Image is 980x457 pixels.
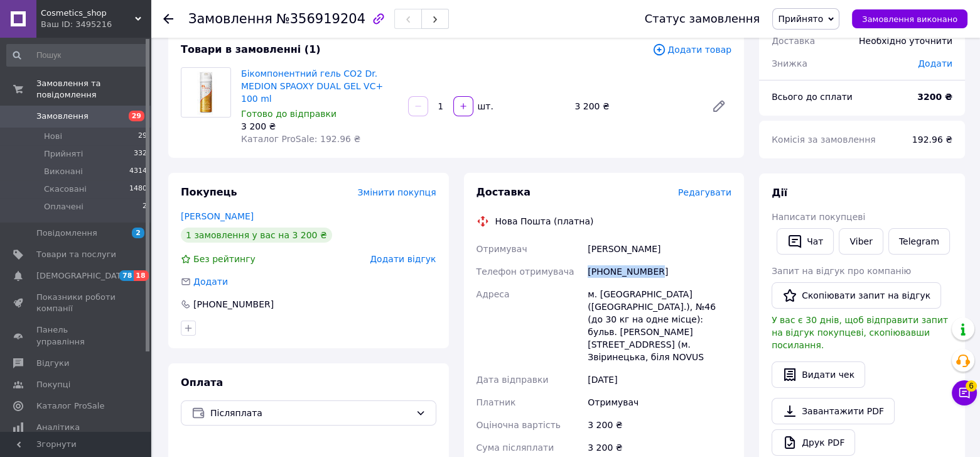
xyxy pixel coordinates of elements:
div: 3 200 ₴ [569,97,701,115]
span: Замовлення [188,11,272,26]
span: Відгуки [36,358,69,369]
span: №356919204 [276,11,365,26]
a: Редагувати [706,94,731,119]
span: Написати покупцеві [772,212,865,222]
span: Платник [477,397,516,407]
div: Статус замовлення [645,13,760,25]
span: Нові [44,131,62,142]
a: Друк PDF [772,429,855,456]
span: 192.96 ₴ [912,135,952,145]
div: Повернутися назад [163,13,173,25]
span: Панель управління [36,324,116,347]
div: 1 замовлення у вас на 3 200 ₴ [181,228,332,243]
img: Бікомпонентний гель СО2 Dr. MEDION SPAOXY DUAL GEL VC+ 100 ml [181,68,230,117]
span: Всього до сплати [772,92,853,102]
span: Змінити покупця [358,187,436,197]
button: Видати чек [772,361,865,388]
span: Комісія за замовлення [772,135,876,145]
span: Післяплата [210,406,411,420]
a: Бікомпонентний гель СО2 Dr. MEDION SPAOXY DUAL GEL VC+ 100 ml [241,69,383,104]
span: [DEMOGRAPHIC_DATA] [36,270,129,282]
a: Telegram [888,228,950,255]
span: Cosmetics_shop [41,8,135,19]
span: Доставка [772,36,815,46]
span: Покупці [36,379,70,390]
div: 3 200 ₴ [241,120,398,133]
button: Скопіювати запит на відгук [772,282,941,309]
div: Отримувач [585,391,734,414]
div: 3 200 ₴ [585,414,734,436]
span: Замовлення виконано [862,14,957,24]
span: Додати товар [652,43,731,57]
span: Додати відгук [370,254,436,264]
div: [DATE] [585,368,734,391]
span: У вас є 30 днів, щоб відправити запит на відгук покупцеві, скопіювавши посилання. [772,315,948,350]
a: [PERSON_NAME] [181,211,254,221]
a: Viber [839,228,883,255]
span: Показники роботи компанії [36,292,116,314]
span: Дії [772,187,787,199]
div: Необхідно уточнити [851,27,960,55]
div: [PERSON_NAME] [585,238,734,260]
span: Виконані [44,166,83,177]
div: Нова Пошта (платна) [492,215,597,228]
div: шт. [475,100,495,113]
div: м. [GEOGRAPHIC_DATA] ([GEOGRAPHIC_DATA].), №46 (до 30 кг на одне місце): бульв. [PERSON_NAME][STR... [585,283,734,368]
div: [PHONE_NUMBER] [192,298,275,311]
span: Без рейтингу [193,254,256,264]
span: 29 [138,131,147,142]
button: Чат з покупцем6 [952,380,977,405]
b: 3200 ₴ [917,92,952,102]
span: Скасовані [44,184,87,195]
span: Замовлення та повідомлення [36,78,151,101]
span: Товари в замовленні (1) [181,43,321,55]
span: Дата відправки [477,375,549,385]
span: 18 [134,270,148,281]
span: Оплачені [44,201,83,212]
span: 78 [119,270,134,281]
span: Додати [918,58,952,69]
span: Прийняті [44,148,83,160]
span: Прийнято [778,14,823,24]
span: Оціночна вартість [477,420,561,430]
span: 332 [134,148,147,160]
span: Повідомлення [36,228,97,239]
span: Додати [193,277,228,287]
span: Каталог ProSale [36,400,104,412]
span: 2 [143,201,147,212]
span: Готово до відправки [241,109,337,119]
span: 29 [129,111,144,121]
span: 4314 [129,166,147,177]
span: 6 [966,377,977,388]
span: Товари та послуги [36,249,116,260]
button: Замовлення виконано [852,9,967,28]
div: Ваш ID: 3495216 [41,19,151,30]
span: Знижка [772,58,807,69]
span: Оплата [181,377,223,388]
a: Завантажити PDF [772,398,895,424]
input: Пошук [6,44,148,67]
span: Аналітика [36,422,80,433]
span: Сума післяплати [477,443,554,453]
span: Каталог ProSale: 192.96 ₴ [241,134,360,144]
span: Покупець [181,186,237,198]
span: Отримувач [477,244,527,254]
span: Телефон отримувача [477,267,574,277]
span: 2 [132,228,144,238]
span: Адреса [477,289,510,299]
span: Запит на відгук про компанію [772,266,911,276]
span: 1480 [129,184,147,195]
span: Замовлення [36,111,89,122]
span: Доставка [477,186,531,198]
button: Чат [777,228,834,255]
span: Редагувати [678,187,731,197]
div: [PHONE_NUMBER] [585,260,734,283]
